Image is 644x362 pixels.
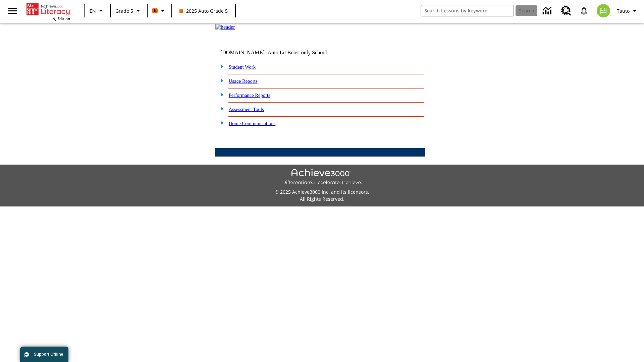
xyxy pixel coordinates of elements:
a: Data Center [539,2,557,20]
span: B [154,6,157,15]
img: Achieve3000 Differentiate Accelerate Achieve [282,169,362,186]
img: plus.gif [217,77,224,83]
a: Usage Reports [229,78,258,84]
button: Select a new avatar [593,2,614,19]
span: Tauto [617,7,630,14]
button: Boost Class color is orange. Change class color [150,5,169,17]
a: Student Work [229,64,256,70]
span: Grade 5 [115,7,133,14]
button: Support Offline [20,347,68,362]
td: [DOMAIN_NAME] - [220,50,344,56]
img: plus.gif [217,63,224,69]
button: Language: EN, Select a language [87,5,108,17]
a: Resource Center, Will open in new tab [557,2,575,20]
a: Home Communications [229,121,276,126]
img: plus.gif [217,92,224,98]
img: header [215,24,235,30]
span: 2025 Auto Grade 5 [179,7,228,14]
a: Notifications [575,2,593,19]
nobr: Auto Lit Boost only School [268,50,327,55]
img: plus.gif [217,106,224,112]
button: Grade: Grade 5, Select a grade [113,5,145,17]
div: Home [26,2,70,21]
input: search field [421,5,514,16]
span: Support Offline [34,352,63,357]
span: NJ Edition [52,16,70,21]
img: plus.gif [217,120,224,126]
img: avatar image [597,4,610,17]
a: Performance Reports [229,93,270,98]
button: Profile/Settings [614,5,641,17]
a: Assessment Tools [229,107,264,112]
span: EN [90,7,96,14]
button: Open side menu [3,1,22,21]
